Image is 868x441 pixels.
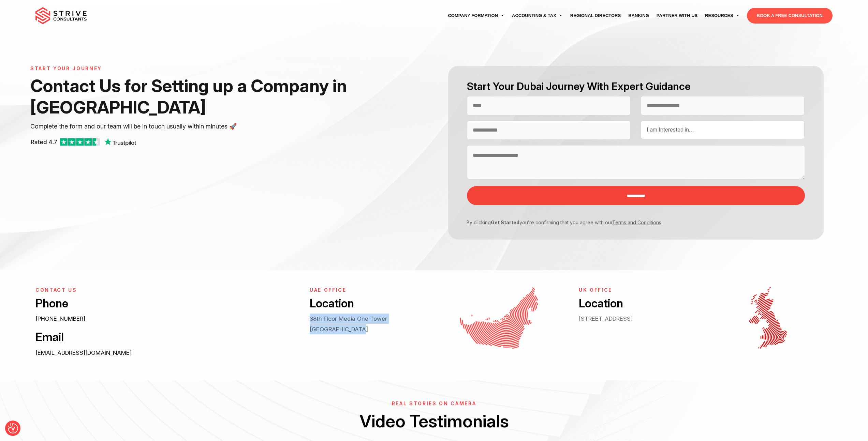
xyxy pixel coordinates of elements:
img: Get in touch [749,287,787,349]
p: 38th Floor Media One Tower [GEOGRAPHIC_DATA] [310,314,429,334]
a: [PHONE_NUMBER] [35,315,85,322]
a: Terms and Conditions [612,219,661,225]
h6: START YOUR JOURNEY [30,66,378,72]
h6: UAE OFFICE [310,287,429,293]
a: Banking [624,6,653,25]
a: Resources [701,6,743,25]
form: Contact form [434,66,838,240]
span: I am Interested in… [647,126,694,133]
h3: Location [579,296,698,311]
strong: Get Started [491,219,519,225]
p: Complete the form and our team will be in touch usually within minutes 🚀 [30,121,378,132]
a: Company Formation [444,6,508,25]
h1: Contact Us for Setting up a Company in [GEOGRAPHIC_DATA] [30,75,378,118]
p: [STREET_ADDRESS] [579,314,698,324]
img: main-logo.svg [35,7,87,24]
h2: Start Your Dubai Journey With Expert Guidance [467,79,805,93]
h6: UK Office [579,287,698,293]
img: Get in touch [460,287,538,349]
a: [EMAIL_ADDRESS][DOMAIN_NAME] [35,349,132,356]
button: Consent Preferences [8,423,18,434]
a: Accounting & Tax [508,6,567,25]
img: Revisit consent button [8,423,18,434]
h6: CONTACT US [35,287,294,293]
h3: Phone [35,296,294,311]
h3: Location [310,296,429,311]
p: By clicking you’re confirming that you agree with our . [462,219,800,226]
a: Regional Directors [567,6,624,25]
h3: Email [35,330,294,345]
a: BOOK A FREE CONSULTATION [747,8,833,24]
a: Partner with Us [653,6,701,25]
